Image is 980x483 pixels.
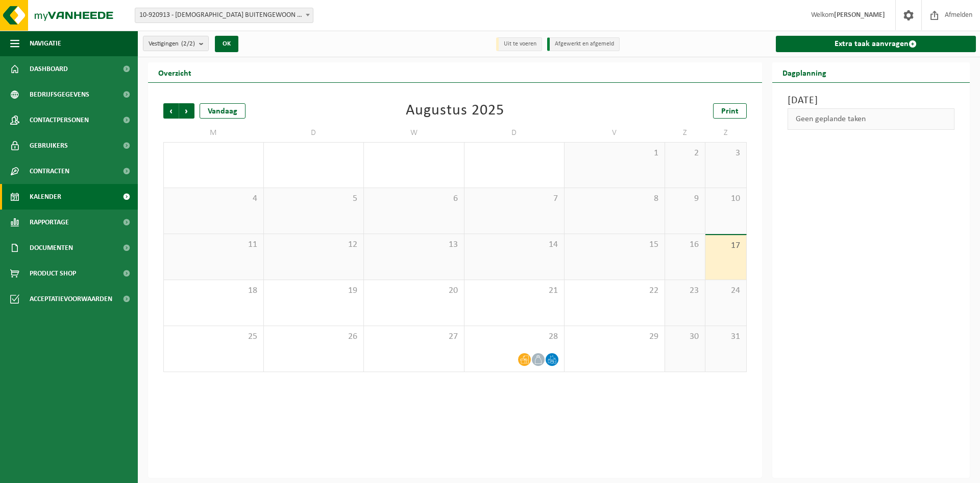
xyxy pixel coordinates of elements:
span: 10 [710,193,741,204]
h2: Overzicht [148,62,202,82]
span: 25 [169,331,258,342]
span: Navigatie [30,31,61,56]
li: Uit te voeren [496,37,542,51]
span: 8 [570,193,659,204]
count: (2/2) [181,40,195,47]
span: Acceptatievoorwaarden [30,286,112,312]
span: 22 [570,285,659,296]
span: 24 [710,285,741,296]
span: Vestigingen [149,36,195,52]
div: Geen geplande taken [788,108,955,130]
span: 7 [470,193,559,204]
td: Z [705,124,746,142]
span: Vorige [163,103,179,119]
span: Documenten [30,235,73,261]
a: Print [713,103,747,119]
span: 5 [269,193,359,204]
span: 4 [169,193,258,204]
span: 10-920913 - KATHOLIEK BUITENGEWOON ONDERWIJS OOSTENDE-GISTEL - MIDDELKERKE [135,8,313,22]
span: Contracten [30,158,69,184]
td: D [464,124,565,142]
span: Gebruikers [30,133,68,158]
span: 12 [269,239,359,250]
span: Bedrijfsgegevens [30,82,89,107]
h2: Dagplanning [772,62,837,82]
span: 29 [570,331,659,342]
span: Contactpersonen [30,107,89,133]
span: 30 [670,331,700,342]
span: 18 [169,285,258,296]
span: 9 [670,193,700,204]
span: 20 [369,285,459,296]
span: 19 [269,285,359,296]
div: Vandaag [200,103,246,119]
span: 13 [369,239,459,250]
strong: [PERSON_NAME] [834,11,885,19]
span: 26 [269,331,359,342]
span: 1 [570,148,659,159]
span: 17 [710,240,741,251]
button: OK [215,36,238,52]
span: 31 [710,331,741,342]
span: 10-920913 - KATHOLIEK BUITENGEWOON ONDERWIJS OOSTENDE-GISTEL - MIDDELKERKE [135,8,313,23]
span: 16 [670,239,700,250]
td: W [364,124,464,142]
td: M [163,124,264,142]
span: 14 [470,239,559,250]
span: 28 [470,331,559,342]
h3: [DATE] [788,93,955,108]
td: D [264,124,364,142]
span: 27 [369,331,459,342]
a: Extra taak aanvragen [776,36,976,52]
li: Afgewerkt en afgemeld [547,37,620,51]
span: 15 [570,239,659,250]
td: V [565,124,665,142]
td: Z [665,124,706,142]
span: Rapportage [30,210,69,235]
span: 21 [470,285,559,296]
span: Print [721,107,739,116]
button: Vestigingen(2/2) [143,36,209,51]
span: 6 [369,193,459,204]
span: 23 [670,285,700,296]
span: 11 [169,239,258,250]
div: Augustus 2025 [406,103,504,119]
span: Volgende [179,103,194,119]
span: 3 [710,148,741,159]
span: Product Shop [30,261,76,286]
span: Dashboard [30,56,68,82]
span: 2 [670,148,700,159]
span: Kalender [30,184,61,210]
